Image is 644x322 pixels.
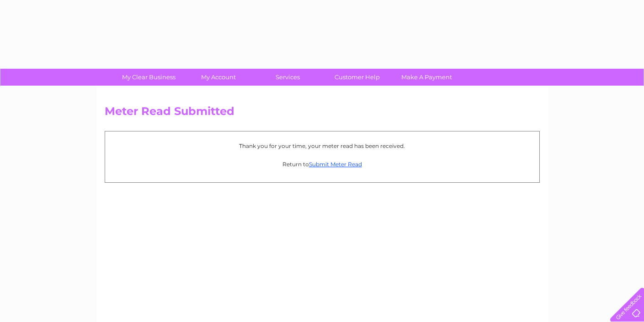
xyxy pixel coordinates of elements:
[181,69,256,86] a: My Account
[110,160,535,169] p: Return to
[105,105,540,122] h2: Meter Read Submitted
[110,142,535,150] p: Thank you for your time, your meter read has been received.
[111,69,186,86] a: My Clear Business
[319,69,395,86] a: Customer Help
[309,161,362,168] a: Submit Meter Read
[389,69,464,86] a: Make A Payment
[250,69,325,86] a: Services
